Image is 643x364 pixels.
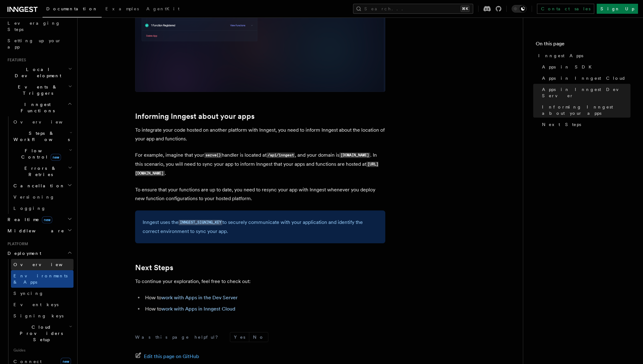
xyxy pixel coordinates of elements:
[11,165,68,178] span: Errors & Retries
[143,218,378,236] p: Inngest uses the to securely communicate with your application and identify the correct environme...
[8,21,60,32] span: Leveraging Steps
[5,35,73,53] a: Setting up your app
[539,101,630,119] a: Informing Inngest about your apps
[11,345,73,355] span: Guides
[13,195,55,200] span: Versioning
[11,130,70,143] span: Steps & Workflows
[11,270,73,288] a: Environments & Apps
[11,145,73,163] button: Flow Controlnew
[5,248,73,259] button: Deployment
[161,306,235,312] a: work with Apps in Inngest Cloud
[11,324,69,343] span: Cloud Providers Setup
[179,219,222,225] a: INNGEST_SIGNING_KEY
[542,86,630,99] span: Apps in Inngest Dev Server
[5,228,64,234] span: Middleware
[143,293,385,302] li: How to
[135,185,385,203] p: To ensure that your functions are up to date, you need to resync your app with Inngest whenever y...
[539,119,630,130] a: Next Steps
[542,121,581,128] span: Next Steps
[135,334,222,340] p: Was this page helpful?
[597,4,638,14] a: Sign Up
[13,206,46,211] span: Logging
[11,116,73,128] a: Overview
[537,4,594,14] a: Contact sales
[11,203,73,214] a: Logging
[5,18,73,35] a: Leveraging Steps
[5,66,68,79] span: Local Development
[13,273,68,285] span: Environments & Apps
[161,295,238,301] a: work with Apps in the Dev Server
[230,332,249,342] button: Yes
[266,153,295,158] code: /api/inngest
[11,321,73,345] button: Cloud Providers Setup
[135,112,255,121] a: Informing Inngest about your apps
[13,262,78,267] span: Overview
[461,6,469,12] kbd: ⌘K
[542,104,630,116] span: Informing Inngest about your apps
[11,148,69,160] span: Flow Control
[135,126,385,143] p: To integrate your code hosted on another platform with Inngest, you need to inform Inngest about ...
[5,250,41,256] span: Deployment
[5,64,73,81] button: Local Development
[135,352,199,361] a: Edit this page on GitHub
[11,299,73,310] a: Event keys
[512,5,527,13] button: Toggle dark mode
[51,154,61,161] span: new
[13,359,42,364] span: Connect
[249,332,268,342] button: No
[5,241,28,246] span: Platform
[135,277,385,286] p: To continue your exploration, feel free to check out:
[11,259,73,270] a: Overview
[5,216,52,223] span: Realtime
[144,352,199,361] span: Edit this page on GitHub
[5,81,73,99] button: Events & Triggers
[5,101,68,114] span: Inngest Functions
[5,214,73,225] button: Realtimenew
[43,2,102,18] a: Documentation
[11,288,73,299] a: Syncing
[102,2,143,17] a: Examples
[13,313,63,318] span: Signing keys
[179,220,222,225] code: INNGEST_SIGNING_KEY
[353,4,473,14] button: Search...⌘K
[105,6,139,11] span: Examples
[13,119,78,124] span: Overview
[339,153,370,158] code: [DOMAIN_NAME]
[5,225,73,236] button: Middleware
[42,216,52,223] span: new
[11,163,73,180] button: Errors & Retries
[11,180,73,191] button: Cancellation
[539,84,630,101] a: Apps in Inngest Dev Server
[539,73,630,84] a: Apps in Inngest Cloud
[11,183,65,189] span: Cancellation
[539,61,630,73] a: Apps in SDK
[11,191,73,203] a: Versioning
[11,310,73,321] a: Signing keys
[536,50,630,61] a: Inngest Apps
[542,75,626,81] span: Apps in Inngest Cloud
[46,6,98,11] span: Documentation
[5,84,68,96] span: Events & Triggers
[536,40,630,50] h4: On this page
[5,58,26,63] span: Features
[8,38,61,49] span: Setting up your app
[143,2,183,17] a: AgentKit
[5,116,73,214] div: Inngest Functions
[13,291,44,296] span: Syncing
[11,128,73,145] button: Steps & Workflows
[542,64,595,70] span: Apps in SDK
[5,99,73,116] button: Inngest Functions
[538,53,583,59] span: Inngest Apps
[143,305,385,313] li: How to
[135,151,385,178] p: For example, imagine that your handler is located at , and your domain is . In this scenario, you...
[146,6,180,11] span: AgentKit
[13,302,58,307] span: Event keys
[204,153,222,158] code: serve()
[135,263,173,272] a: Next Steps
